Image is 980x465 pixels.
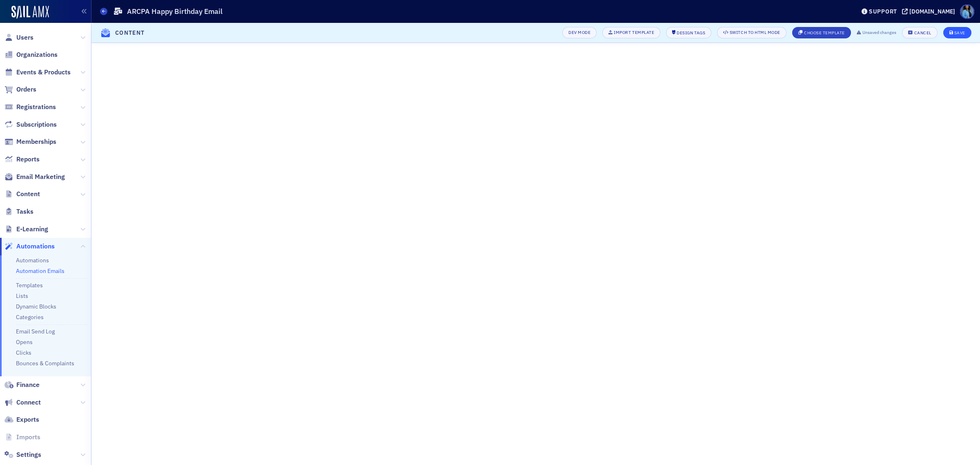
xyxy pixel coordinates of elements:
a: Clicks [16,349,31,356]
button: Dev Mode [562,27,597,38]
span: Content [16,190,40,199]
a: Imports [4,433,40,442]
span: Profile [960,4,974,19]
div: Support [869,8,897,15]
span: Memberships [16,137,56,146]
a: Memberships [4,137,56,146]
div: [DOMAIN_NAME] [909,8,955,15]
a: Orders [4,85,36,94]
div: Switch to HTML Mode [730,30,780,35]
span: Imports [16,433,40,442]
a: Exports [4,415,39,424]
a: Email Send Log [16,328,55,335]
a: Tasks [4,207,33,216]
span: Connect [16,398,41,407]
a: Settings [4,450,41,459]
div: Design Tags [677,31,705,35]
button: Import Template [602,27,660,38]
a: Automation Emails [16,267,65,275]
button: Switch to HTML Mode [717,27,786,38]
a: Email Marketing [4,172,65,181]
a: Finance [4,380,40,389]
a: Categories [16,313,44,321]
a: Automations [16,257,49,264]
img: SailAMX [11,6,49,19]
button: Cancel [902,27,937,38]
a: Reports [4,155,40,164]
button: Choose Template [792,27,851,38]
button: Save [943,27,971,38]
span: Exports [16,415,39,424]
span: Tasks [16,207,33,216]
a: Automations [4,242,55,251]
span: Users [16,33,33,42]
span: Events & Products [16,68,71,77]
a: Lists [16,292,28,300]
button: Design Tags [666,27,711,38]
a: Organizations [4,50,58,59]
div: Choose Template [804,31,845,35]
a: Subscriptions [4,120,57,129]
a: E-Learning [4,225,48,234]
a: Registrations [4,103,56,112]
span: Organizations [16,50,58,59]
a: Templates [16,282,43,289]
span: Email Marketing [16,172,65,181]
div: Import Template [614,30,654,35]
button: [DOMAIN_NAME] [902,9,958,14]
div: Save [954,31,965,35]
span: Settings [16,450,41,459]
a: Events & Products [4,68,71,77]
a: Dynamic Blocks [16,303,56,310]
span: Automations [16,242,55,251]
h4: Content [115,29,145,37]
span: Unsaved changes [862,29,896,36]
h1: ARCPA Happy Birthday Email [127,7,223,16]
span: Subscriptions [16,120,57,129]
a: Opens [16,338,33,346]
a: Users [4,33,33,42]
a: Connect [4,398,41,407]
a: Bounces & Complaints [16,360,74,367]
a: Content [4,190,40,199]
span: Reports [16,155,40,164]
span: Orders [16,85,36,94]
div: Cancel [914,31,931,35]
span: Finance [16,380,40,389]
span: E-Learning [16,225,48,234]
span: Registrations [16,103,56,112]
